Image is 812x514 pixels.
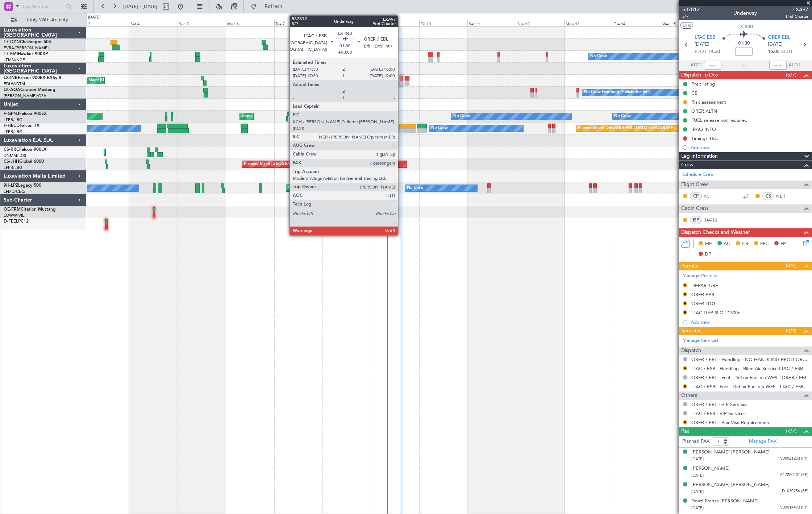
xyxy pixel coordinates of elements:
[691,419,770,426] a: ORER / EBL - Pax Visa Requirements
[516,20,564,26] div: Sun 12
[760,240,769,248] span: FFC
[178,20,226,26] div: Sun 5
[691,505,704,511] span: [DATE]
[691,300,715,307] div: ORER LDG
[4,219,18,224] span: D-FEEL
[4,159,19,164] span: CS-JHH
[88,14,100,21] div: [DATE]
[274,20,322,26] div: Tue 7
[768,41,783,48] span: [DATE]
[4,81,25,87] a: EDLW/DTM
[308,111,427,122] div: Unplanned Maint [GEOGRAPHIC_DATA] ([GEOGRAPHIC_DATA])
[681,327,700,335] span: Services
[786,262,796,269] span: (0/4)
[691,473,704,478] span: [DATE]
[683,310,687,315] button: R
[4,153,26,158] a: DNMM/LOS
[4,93,46,99] a: [PERSON_NAME]/QSA
[734,10,757,17] div: Underway
[4,112,19,116] span: F-GPNJ
[780,472,808,478] span: A17200401 (PP)
[691,282,718,289] div: DEPARTURE
[691,449,770,456] div: [PERSON_NAME] [PERSON_NAME]
[681,262,698,270] span: Permits
[691,365,803,372] a: LTAC / ESB - Handling - Bilen Air Service LTAC / ESB
[407,183,424,194] div: No Crew
[782,488,808,494] span: D1030256 (PP)
[682,171,714,178] a: Schedule Crew
[681,228,750,237] span: Dispatch Checks and Weather
[691,135,718,141] div: Timings TBC
[244,159,358,170] div: Planned Maint [GEOGRAPHIC_DATA] ([GEOGRAPHIC_DATA])
[4,45,49,51] a: EVRA/[PERSON_NAME]
[419,20,467,26] div: Fri 10
[226,20,274,26] div: Mon 6
[691,144,808,150] div: Add new
[19,17,76,22] span: Only With Activity
[371,20,419,26] div: Thu 9
[4,148,19,152] span: CS-RRC
[691,126,716,132] div: IRAQ INFO
[4,88,55,92] a: LX-AOACitation Mustang
[681,391,697,400] span: Others
[81,20,129,26] div: Fri 3
[578,123,692,134] div: Planned Maint [GEOGRAPHIC_DATA] ([GEOGRAPHIC_DATA])
[691,356,808,362] a: ORER / EBL - Handling - NO HANDLING REQD ORER/EBL
[768,34,790,41] span: ORER EBL
[683,301,687,306] button: R
[4,40,20,44] span: T7-DYN
[4,112,47,116] a: F-GPNJFalcon 900EX
[681,427,689,436] span: Pax
[681,161,694,169] span: Crew
[4,52,48,56] a: T7-EMIHawker 900XP
[695,48,707,55] span: ETOT
[322,20,371,26] div: Wed 8
[691,319,808,325] div: Add new
[704,217,720,223] a: [DATE]
[786,6,808,13] span: LXA97
[4,76,61,80] a: LX-INBFalcon 900EX EASy II
[683,366,687,370] button: R
[4,40,51,44] a: T7-DYNChallenger 604
[724,240,730,248] span: AC
[691,81,715,87] div: Prebriefing
[680,22,693,29] button: UTC
[691,384,804,390] a: LTAC / ESB - Fuel - DeLux Fuel via WFS - LTAC / ESB
[695,41,709,48] span: [DATE]
[690,192,702,200] div: CP
[4,189,25,194] a: LFMD/CEQ
[123,3,157,10] span: [DATE] - [DATE]
[4,183,41,188] a: 9H-LPZLegacy 500
[762,192,774,200] div: CS
[242,111,361,122] div: Unplanned Maint [GEOGRAPHIC_DATA] ([GEOGRAPHIC_DATA])
[4,88,20,92] span: LX-AOA
[780,240,786,248] span: FP
[749,438,776,445] a: Manage PAX
[691,481,770,489] div: [PERSON_NAME] [PERSON_NAME]
[4,207,21,212] span: OE-FRM
[691,489,704,494] span: [DATE]
[681,204,708,213] span: Cabin Crew
[691,465,730,472] div: [PERSON_NAME]
[738,40,750,47] span: 01:30
[786,427,796,435] span: (7/7)
[682,438,709,445] label: Planned PAX
[691,498,759,505] div: Fawzi Fransa [PERSON_NAME]
[4,148,46,152] a: CS-RRCFalcon 900LX
[681,152,718,161] span: Leg Information
[584,87,650,98] div: No Crew Hamburg (Fuhlsbuttel Intl)
[4,117,22,123] a: LFPB/LBG
[467,20,516,26] div: Sat 11
[4,124,39,128] a: F-HECDFalcon 7X
[788,62,800,69] span: ALDT
[564,20,612,26] div: Mon 13
[4,207,56,212] a: OE-FRMCitation Mustang
[695,34,715,41] span: LTAC ESB
[615,111,631,122] div: No Crew
[780,505,808,511] span: V00014473 (PP)
[4,129,22,134] a: LFPB/LBG
[691,401,748,407] a: ORER / EBL - VIP Services
[691,108,717,114] div: ORER ALTN
[4,213,25,218] a: LOWW/VIE
[681,181,708,189] span: Flight Crew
